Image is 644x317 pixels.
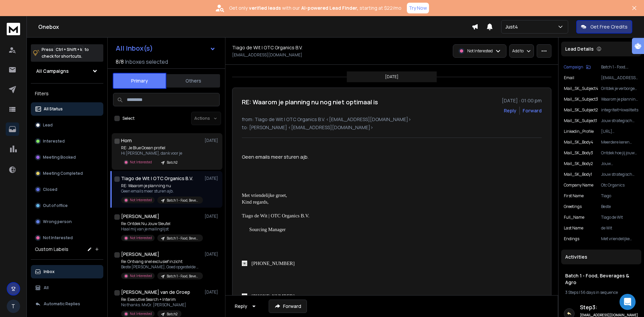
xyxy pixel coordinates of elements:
[601,107,639,113] p: integriteit+kwaliteitsmanagement+inkoopmanagers
[512,48,524,54] p: Add to
[620,294,636,310] div: Open Intercom Messenger
[249,5,281,11] strong: verified leads
[166,73,220,88] button: Others
[601,172,639,177] p: Jouw strategisch inzicht kan helpen om besparingen te maximaliseren. Je hebt een duidelijke passi...
[564,75,574,81] p: Email
[601,150,639,156] p: Ontdek hoe jij jouw planning en urenregistratie eenvoudig kunt optimaliseren. - Krijg meer struct...
[301,5,358,11] strong: AI-powered Lead Finder,
[7,300,20,313] button: T
[601,225,639,231] p: de Wit
[43,219,72,224] p: Wrong person
[121,251,159,258] h1: [PERSON_NAME]
[31,118,103,132] button: Lead
[601,97,639,102] p: Waarom je planning nu nog niet optimaal is
[31,64,103,78] button: All Campaigns
[121,183,202,189] p: RE: Waarom je planning nu
[205,289,220,295] p: [DATE]
[43,139,65,144] p: Interested
[125,58,168,66] h3: Inboxes selected
[31,102,103,116] button: All Status
[43,171,83,176] p: Meeting Completed
[581,289,618,295] span: 56 days in sequence
[601,193,639,199] p: Tiago
[35,246,68,253] h3: Custom Labels
[130,311,152,316] p: Not Interested
[564,64,583,70] p: Campaign
[601,64,639,70] p: Batch 1 - Food, Beverages & Agro
[31,231,103,245] button: Not Interested
[121,221,202,226] p: Re: Ontdek Nu Jouw Sleutel
[44,285,49,290] p: All
[565,290,637,295] div: |
[564,215,584,220] p: Full_Name
[121,264,202,270] p: Beste [PERSON_NAME], Goed opgestelde mail,
[121,289,190,296] h1: [PERSON_NAME] van de Groep
[121,137,132,144] h1: Horn
[242,97,378,107] h1: RE: Waarom je planning nu nog niet optimaal is
[31,297,103,311] button: Automatic Replies
[502,97,542,104] p: [DATE] : 01:00 pm
[121,226,202,232] p: Haal mij van je mailinglijst
[565,46,594,52] p: Lead Details
[130,160,152,165] p: Not Interested
[564,161,593,166] p: Mail_SK_Body2
[564,107,598,113] p: Mail_SK_Subject2
[43,122,53,128] p: Lead
[31,135,103,148] button: Interested
[601,182,639,188] p: Otc Organics
[467,48,493,54] p: Not Interested
[110,42,221,55] button: All Inbox(s)
[564,140,593,145] p: Mail_SK_Body4
[43,187,57,192] p: Closed
[121,302,186,308] p: No thanks. MvGr. [PERSON_NAME]
[252,247,503,280] td: [PHONE_NUMBER]
[252,280,503,313] td: [PHONE_NUMBER]
[601,204,639,209] p: Beste
[121,145,182,151] p: RE: Je Blue Ocean profiel
[55,46,83,53] span: Ctrl + Shift + k
[235,303,247,310] div: Reply
[601,75,639,81] p: [EMAIL_ADDRESS][DOMAIN_NAME]
[242,185,503,212] td: Met vriendelijke groet, Kind regards,
[167,274,199,279] p: Batch 1 - Food, Beverages & Agro
[601,118,639,123] p: Jouw strategisch inzicht maximaliseert besparingen
[249,227,286,232] span: Sourcing Manager
[385,74,398,80] p: [DATE]
[504,107,517,114] button: Reply
[505,23,521,30] p: Just4
[564,86,598,91] p: Mail_SK_Subject4
[232,44,303,51] h1: Tiago de Wit | OTC Organics B.V.
[36,68,69,74] h1: All Campaigns
[590,23,628,30] p: Get Free Credits
[205,176,220,181] p: [DATE]
[31,265,103,278] button: Inbox
[121,297,186,302] p: Re: Executive Search + Interim
[42,46,89,60] p: Press to check for shortcuts.
[564,129,594,134] p: Linkedin_Profile
[205,138,220,143] p: [DATE]
[564,97,598,102] p: Mail_SK_Subject3
[407,3,429,13] button: Try Now
[121,189,202,194] p: Geen emails meer sturen ajb.
[121,259,202,264] p: Re: Ontvang snel exclusief inzicht
[409,5,427,11] p: Try Now
[31,167,103,180] button: Meeting Completed
[130,235,152,241] p: Not Interested
[580,303,639,311] h6: Step 3 :
[242,212,503,247] td: Tiago de Wit | OTC Organics B.V.
[565,272,637,286] h1: Batch 1 - Food, Beverages & Agro
[31,215,103,228] button: Wrong person
[601,129,639,134] p: [URL][DOMAIN_NAME]
[564,236,579,242] p: Endings
[122,116,135,121] label: Select
[44,106,63,112] p: All Status
[121,213,159,220] h1: [PERSON_NAME]
[116,58,124,66] span: 8 / 8
[167,312,177,317] p: Batch2
[564,225,583,231] p: Last Name
[44,269,55,274] p: Inbox
[121,151,182,156] p: Hi [PERSON_NAME], dank voor je
[564,118,597,123] p: Mail_SK_Subject1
